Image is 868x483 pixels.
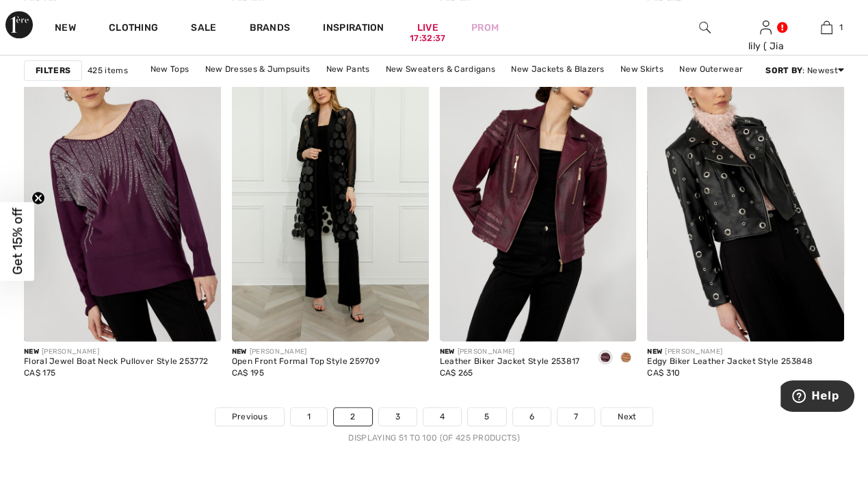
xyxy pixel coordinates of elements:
[379,408,417,426] a: 3
[595,347,616,369] div: Plum
[647,347,812,357] div: [PERSON_NAME]
[232,410,267,423] span: Previous
[839,21,843,34] span: 1
[31,192,45,205] button: Close teaser
[109,22,158,36] a: Clothing
[760,21,772,34] a: Sign In
[250,22,291,36] a: Brands
[614,60,670,78] a: New Skirts
[468,408,505,426] a: 5
[797,19,856,36] a: 1
[410,32,445,45] div: 17:32:37
[821,19,832,36] img: My Bag
[232,347,380,357] div: [PERSON_NAME]
[334,408,371,426] a: 2
[647,368,680,378] span: CA$ 310
[232,357,380,367] div: Open Front Formal Top Style 259709
[471,21,499,35] a: Prom
[24,407,844,444] nav: Page navigation
[24,432,844,444] div: Displaying 51 to 100 (of 425 products)
[24,368,55,378] span: CA$ 175
[319,60,377,78] a: New Pants
[323,22,384,36] span: Inspiration
[417,21,438,35] a: Live17:32:37
[24,357,208,367] div: Floral Jewel Boat Neck Pullover Style 253772
[10,208,25,275] span: Get 15% off
[440,47,637,342] img: Leather Biker Jacket Style 253817. Plum
[557,408,594,426] a: 7
[440,368,473,378] span: CA$ 265
[144,60,196,78] a: New Tops
[765,64,844,77] div: : Newest
[423,408,461,426] a: 4
[198,60,317,78] a: New Dresses & Jumpsuits
[504,60,611,78] a: New Jackets & Blazers
[699,19,711,36] img: search the website
[440,357,580,367] div: Leather Biker Jacket Style 253817
[736,39,795,53] div: lily ( Jia
[618,410,636,423] span: Next
[647,47,844,342] img: Edgy Biker Leather Jacket Style 253848. Black
[760,19,772,36] img: My Info
[55,22,76,36] a: New
[232,348,247,356] span: New
[24,347,208,357] div: [PERSON_NAME]
[513,408,551,426] a: 6
[191,22,216,36] a: Sale
[215,408,284,426] a: Previous
[672,60,750,78] a: New Outerwear
[647,357,812,367] div: Edgy Biker Leather Jacket Style 253848
[88,64,128,77] span: 425 items
[232,47,429,342] img: Open Front Formal Top Style 259709. Black
[647,348,662,356] span: New
[616,347,636,369] div: Burnt orange
[765,66,802,75] strong: Sort By
[291,408,327,426] a: 1
[5,11,33,38] img: 1ère Avenue
[24,348,39,356] span: New
[24,47,221,342] img: Floral Jewel Boat Neck Pullover Style 253772. Plum
[440,347,580,357] div: [PERSON_NAME]
[379,60,502,78] a: New Sweaters & Cardigans
[232,368,264,378] span: CA$ 195
[36,64,70,77] strong: Filters
[440,348,455,356] span: New
[780,380,854,415] iframe: Opens a widget where you can find more information
[601,408,653,426] a: Next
